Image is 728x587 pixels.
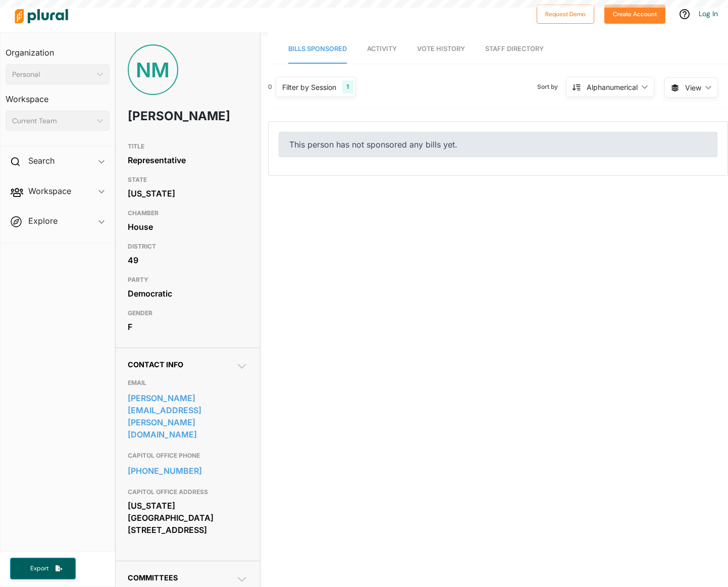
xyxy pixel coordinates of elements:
[367,35,397,64] a: Activity
[537,5,594,24] button: Request Demo
[279,132,717,157] div: This person has not sponsored any bills yet.
[23,564,56,573] span: Export
[128,101,200,131] h1: [PERSON_NAME]
[342,80,353,93] div: 1
[128,319,248,334] div: F
[537,82,566,91] span: Sort by
[128,253,248,268] div: 49
[128,274,248,286] h3: PARTY
[128,307,248,319] h3: GENDER
[587,82,638,92] div: Alphanumerical
[128,463,248,478] a: [PHONE_NUMBER]
[128,240,248,253] h3: DISTRICT
[12,116,93,126] div: Current Team
[128,498,248,537] div: [US_STATE][GEOGRAPHIC_DATA] [STREET_ADDRESS]
[485,35,544,64] a: Staff Directory
[128,360,183,369] span: Contact Info
[685,82,701,93] span: View
[288,35,347,64] a: Bills Sponsored
[128,44,178,95] div: NM
[128,174,248,186] h3: STATE
[6,38,110,60] h3: Organization
[6,84,110,107] h3: Workspace
[128,186,248,201] div: [US_STATE]
[128,207,248,219] h3: CHAMBER
[128,390,248,442] a: [PERSON_NAME][EMAIL_ADDRESS][PERSON_NAME][DOMAIN_NAME]
[288,45,347,53] span: Bills Sponsored
[268,82,272,91] div: 0
[417,45,465,53] span: Vote History
[128,573,178,582] span: Committees
[10,558,76,579] button: Export
[128,140,248,153] h3: TITLE
[12,69,93,80] div: Personal
[128,219,248,234] div: House
[128,377,248,389] h3: EMAIL
[367,45,397,53] span: Activity
[128,153,248,168] div: Representative
[604,8,665,19] a: Create Account
[128,450,248,462] h3: CAPITOL OFFICE PHONE
[28,155,55,166] h2: Search
[128,486,248,498] h3: CAPITOL OFFICE ADDRESS
[604,5,665,24] button: Create Account
[699,9,718,18] a: Log In
[282,82,336,92] div: Filter by Session
[417,35,465,64] a: Vote History
[537,8,594,19] a: Request Demo
[128,286,248,301] div: Democratic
